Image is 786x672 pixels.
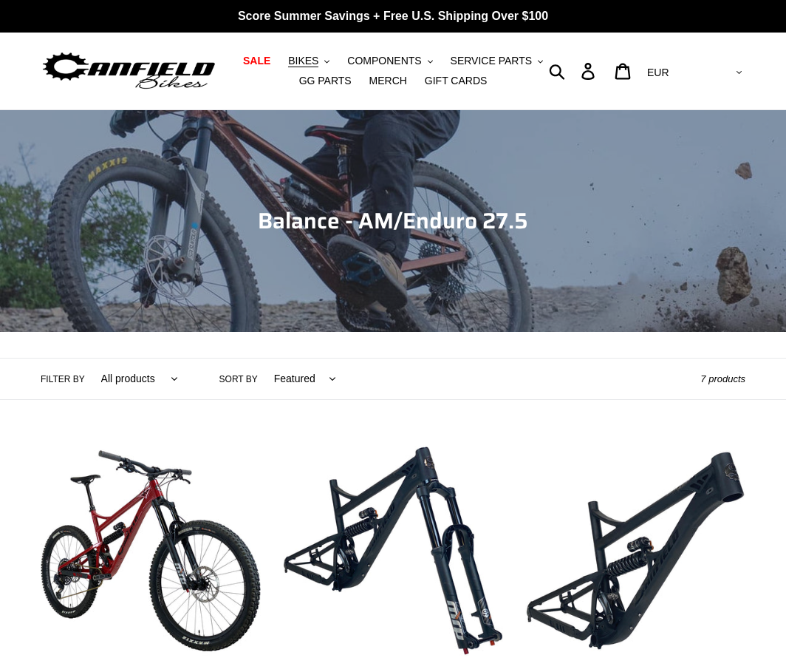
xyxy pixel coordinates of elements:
span: MERCH [369,75,407,87]
span: 7 products [700,373,745,384]
span: COMPONENTS [347,55,421,67]
img: Canfield Bikes [41,49,217,93]
button: COMPONENTS [340,51,440,71]
span: GG PARTS [299,75,352,87]
a: MERCH [362,71,414,91]
span: SERVICE PARTS [451,55,532,67]
span: SALE [243,55,270,67]
label: Sort by [219,373,258,386]
span: GIFT CARDS [425,75,488,87]
a: SALE [236,51,278,71]
a: GIFT CARDS [417,71,495,91]
span: BIKES [288,55,318,67]
button: SERVICE PARTS [443,51,550,71]
label: Filter by [41,373,85,386]
button: BIKES [281,51,337,71]
a: GG PARTS [292,71,359,91]
span: Balance - AM/Enduro 27.5 [258,203,528,238]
